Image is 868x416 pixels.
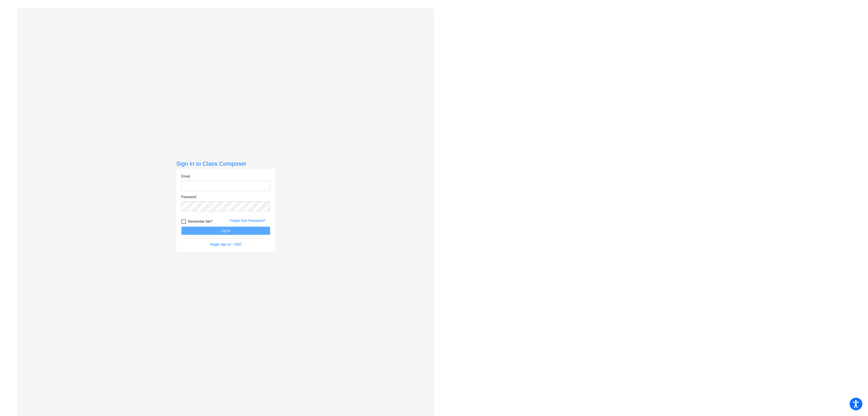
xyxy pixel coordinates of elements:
a: Forgot Your Password? [230,219,265,223]
a: Single sign on - SSO [210,242,241,246]
button: Log In [181,227,270,235]
span: Remember Me? [188,218,212,225]
h3: Sign in to Class Composer [176,160,275,167]
label: Password [181,194,196,200]
label: Email [181,174,190,179]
